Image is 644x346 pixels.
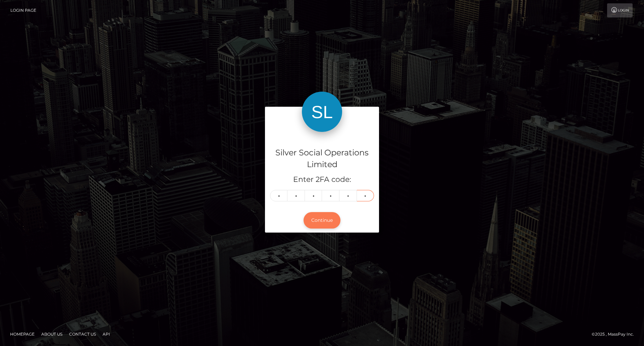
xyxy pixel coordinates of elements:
a: Login [607,3,633,17]
h5: Enter 2FA code: [270,175,374,185]
button: Continue [304,212,340,229]
h4: Silver Social Operations Limited [270,147,374,170]
img: Silver Social Operations Limited [302,92,342,132]
a: Contact Us [66,329,99,339]
a: Login Page [10,3,36,17]
a: About Us [39,329,65,339]
div: © 2025 , MassPay Inc. [592,331,639,338]
a: Homepage [7,329,37,339]
a: API [100,329,113,339]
